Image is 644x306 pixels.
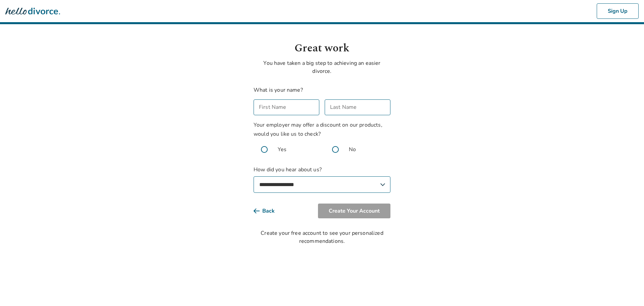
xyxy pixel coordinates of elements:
button: Sign Up [597,3,639,19]
iframe: Chat Widget [610,274,644,306]
select: How did you hear about us? [254,176,390,193]
h1: Great work [254,40,390,56]
span: Your employer may offer a discount on our products, would you like us to check? [254,121,382,138]
div: Create your free account to see your personalized recommendations. [254,229,390,245]
label: How did you hear about us? [254,166,390,193]
span: No [349,145,356,154]
span: Yes [278,145,286,154]
button: Back [254,204,285,218]
p: You have taken a big step to achieving an easier divorce. [254,59,390,75]
button: Create Your Account [318,204,390,218]
label: What is your name? [254,86,303,94]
